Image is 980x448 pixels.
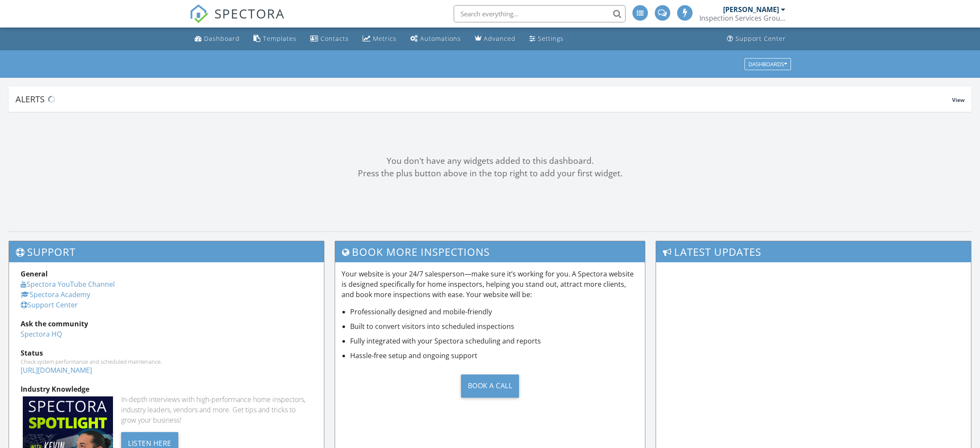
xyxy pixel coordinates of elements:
a: Book a Call [342,368,638,404]
div: [PERSON_NAME] [723,5,779,14]
div: Press the plus button above in the top right to add your first widget. [9,167,971,180]
div: Dashboards [748,61,787,67]
div: Inspection Services Group Inc [699,14,785,22]
div: In-depth interviews with high-performance home inspectors, industry leaders, vendors and more. Ge... [121,394,312,425]
div: Settings [538,34,564,43]
a: SPECTORA [189,12,285,30]
a: Listen Here [121,438,178,448]
li: Built to convert visitors into scheduled inspections [350,321,638,331]
a: Templates [250,31,300,47]
div: Ask the community [21,319,312,329]
h3: Book More Inspections [335,241,645,262]
a: Automations (Advanced) [407,31,464,47]
span: View [952,96,965,104]
div: Support Center [736,34,786,43]
div: Templates [263,34,296,43]
strong: General [21,269,48,279]
a: Spectora YouTube Channel [21,279,115,289]
p: Your website is your 24/7 salesperson—make sure it’s working for you. A Spectora website is desig... [342,269,638,300]
a: Support Center [21,300,78,310]
li: Hassle-free setup and ongoing support [350,350,638,361]
span: SPECTORA [214,4,285,22]
input: Search everything... [454,5,626,22]
a: Metrics [359,31,400,47]
a: Spectora Academy [21,290,90,299]
div: Alerts [15,93,952,105]
div: Dashboard [204,34,240,43]
h3: Support [9,241,324,262]
img: The Best Home Inspection Software - Spectora [189,4,208,23]
a: Contacts [307,31,352,47]
h3: Latest Updates [656,241,971,262]
button: Dashboards [745,58,791,70]
a: [URL][DOMAIN_NAME] [21,365,92,375]
div: You don't have any widgets added to this dashboard. [9,155,971,167]
a: Spectora HQ [21,329,62,339]
div: Advanced [484,34,516,43]
div: Industry Knowledge [21,384,312,394]
li: Professionally designed and mobile-friendly [350,307,638,317]
div: Metrics [373,34,397,43]
div: Status [21,348,312,358]
a: Settings [526,31,567,47]
a: Advanced [471,31,519,47]
a: Dashboard [191,31,243,47]
div: Book a Call [461,374,519,398]
li: Fully integrated with your Spectora scheduling and reports [350,336,638,346]
a: Support Center [724,31,789,47]
div: Automations [420,34,461,43]
div: Contacts [321,34,349,43]
div: Check system performance and scheduled maintenance. [21,358,312,365]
